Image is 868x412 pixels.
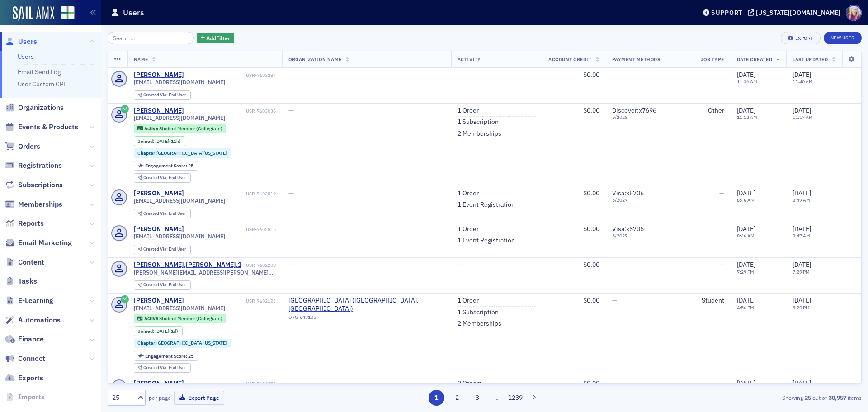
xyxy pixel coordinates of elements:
[583,189,599,197] span: $0.00
[174,391,224,405] button: Export Page
[112,393,132,403] div: 25
[18,37,37,47] span: Users
[155,328,169,334] span: [DATE]
[143,211,186,216] div: End User
[134,124,226,133] div: Active: Active: Student Member (Collegiate)
[5,257,44,267] a: Content
[143,282,169,288] span: Created Via :
[155,138,181,144] div: (11h)
[458,201,515,209] a: 1 Event Registration
[612,106,656,114] span: Discover : x7696
[134,56,148,62] span: Name
[185,191,276,197] div: USR-7602519
[145,354,193,359] div: 25
[748,9,844,16] button: [US_STATE][DOMAIN_NAME]
[701,56,724,62] span: Job Type
[134,90,191,100] div: Created Via: End User
[508,390,524,406] button: 1239
[612,114,663,120] span: 5 / 2028
[134,280,191,290] div: Created Via: End User
[138,138,155,144] span: Joined :
[5,218,44,228] a: Reports
[288,260,293,269] span: —
[197,33,234,44] button: AddFilter
[803,393,812,402] strong: 25
[18,257,44,267] span: Content
[138,328,155,334] span: Joined :
[458,130,501,138] a: 2 Memberships
[18,315,61,325] span: Automations
[612,296,617,304] span: —
[795,36,814,41] div: Export
[288,56,342,62] span: Organization Name
[134,363,191,373] div: Created Via: End User
[143,175,169,180] span: Created Via :
[719,71,724,79] span: —
[185,72,276,78] div: USR-7603287
[134,107,184,115] a: [PERSON_NAME]
[18,103,64,113] span: Organizations
[159,315,222,322] span: Student Member (Collegiate)
[288,106,293,114] span: —
[134,305,225,312] span: [EMAIL_ADDRESS][DOMAIN_NAME]
[143,93,186,98] div: End User
[458,297,479,305] a: 1 Order
[737,379,755,387] span: [DATE]
[145,163,193,168] div: 25
[793,78,813,85] time: 11:40 AM
[18,80,67,88] a: User Custom CPE
[288,379,293,387] span: —
[5,161,62,170] a: Registrations
[5,315,61,325] a: Automations
[827,393,848,402] strong: 30,957
[123,7,144,18] h1: Users
[449,390,465,406] button: 2
[134,297,184,305] div: [PERSON_NAME]
[846,5,862,21] span: Profile
[243,262,276,268] div: USR-7602208
[288,189,293,197] span: —
[793,225,811,233] span: [DATE]
[793,197,810,203] time: 8:49 AM
[458,118,499,126] a: 1 Subscription
[612,56,660,62] span: Payment Methods
[612,189,644,197] span: Visa : x5706
[793,114,813,120] time: 11:17 AM
[737,260,755,269] span: [DATE]
[458,71,462,79] span: —
[719,189,724,197] span: —
[143,247,186,252] div: End User
[18,238,72,248] span: Email Marketing
[134,351,198,361] div: Engagement Score: 25
[583,225,599,233] span: $0.00
[756,9,840,17] div: [US_STATE][DOMAIN_NAME]
[134,379,184,388] a: [PERSON_NAME]
[155,328,178,334] div: (1d)
[737,56,772,62] span: Date Created
[13,6,54,21] a: SailAMX
[5,37,37,47] a: Users
[5,373,43,383] a: Exports
[458,56,481,62] span: Activity
[134,189,184,198] a: [PERSON_NAME]
[470,390,486,406] button: 3
[134,79,225,85] span: [EMAIL_ADDRESS][DOMAIN_NAME]
[134,197,225,204] span: [EMAIL_ADDRESS][DOMAIN_NAME]
[793,232,810,239] time: 8:47 AM
[134,339,231,348] div: Chapter:
[137,340,156,346] span: Chapter :
[18,68,61,76] a: Email Send Log
[134,225,184,233] a: [PERSON_NAME]
[61,6,75,20] img: SailAMX
[155,138,169,144] span: [DATE]
[18,334,44,344] span: Finance
[490,393,503,402] span: …
[548,56,591,62] span: Account Credit
[793,379,811,387] span: [DATE]
[5,180,63,190] a: Subscriptions
[149,393,171,402] label: per page
[5,238,72,248] a: Email Marketing
[793,296,811,304] span: [DATE]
